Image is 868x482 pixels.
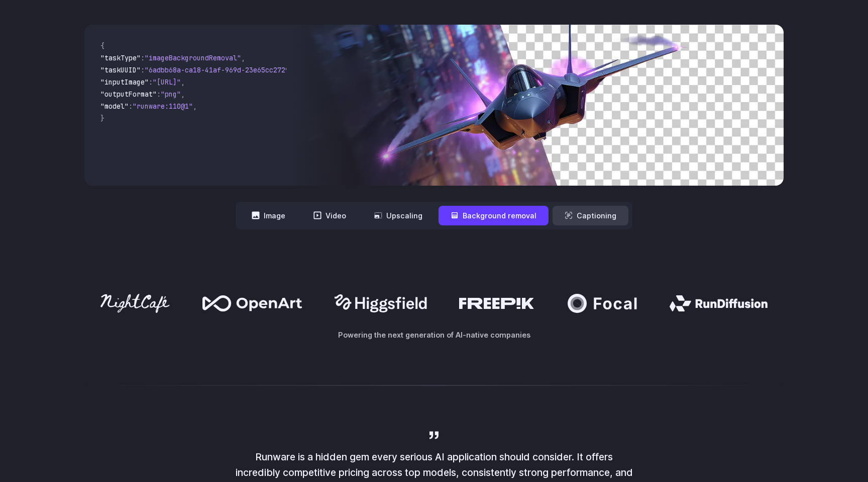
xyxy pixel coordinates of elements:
span: : [157,90,161,99]
p: Powering the next generation of AI-native companies [84,329,784,341]
button: Upscaling [362,206,435,225]
span: : [141,65,145,74]
span: , [193,102,197,111]
span: : [141,53,145,62]
span: "[URL]" [153,77,181,87]
span: "model" [100,102,129,111]
span: , [181,90,185,99]
span: { [100,41,104,50]
span: "6adbb68a-ca18-41af-969d-23e65cc2729c" [145,65,297,74]
button: Video [301,206,358,225]
span: "inputImage" [100,77,149,87]
img: Futuristic stealth jet streaking through a neon-lit cityscape with glowing purple exhaust [294,25,784,186]
span: , [241,53,245,62]
span: "imageBackgroundRemoval" [145,53,241,62]
span: "outputFormat" [100,90,157,99]
span: } [100,114,104,123]
span: "taskUUID" [100,65,141,74]
span: , [181,77,185,87]
button: Image [240,206,297,225]
span: "png" [161,90,181,99]
button: Background removal [439,206,549,225]
button: Captioning [553,206,628,225]
span: "taskType" [100,53,141,62]
span: : [149,77,153,87]
span: "runware:110@1" [133,102,193,111]
span: : [129,102,133,111]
